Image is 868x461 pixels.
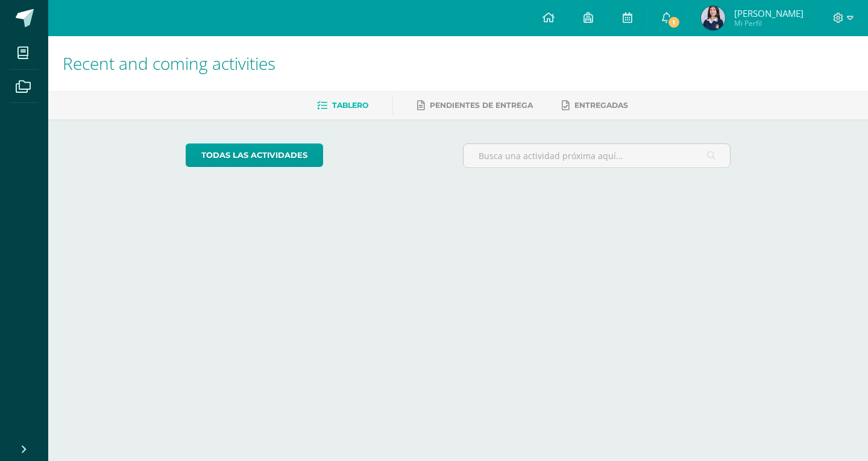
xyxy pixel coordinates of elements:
span: Mi Perfil [734,18,804,28]
span: 1 [667,16,680,29]
span: [PERSON_NAME] [734,7,804,19]
span: Entregadas [574,101,628,110]
span: Recent and coming activities [63,52,275,75]
a: Pendientes de entrega [417,96,533,115]
span: Tablero [332,101,368,110]
input: Busca una actividad próxima aquí... [464,144,731,168]
a: todas las Actividades [186,143,323,167]
span: Pendientes de entrega [430,101,533,110]
a: Tablero [317,96,368,115]
img: d4564a221752280c5f776a9cf58f2dcb.png [701,6,725,30]
a: Entregadas [562,96,628,115]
